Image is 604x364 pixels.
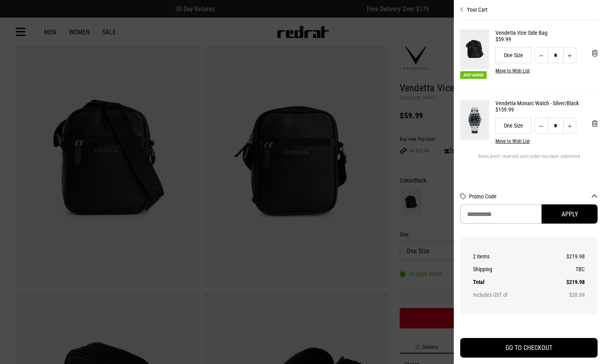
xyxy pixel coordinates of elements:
[546,263,585,276] td: TBC
[586,43,604,63] button: 'Remove from cart
[546,276,585,288] td: $219.98
[542,204,598,224] button: Apply
[473,250,546,263] th: 2 items
[495,100,598,106] a: Vendetta Monarc Watch - Silver/Black
[473,263,546,276] th: Shipping
[460,30,489,69] img: Vendetta Vice Side Bag
[469,193,598,200] button: Promo Code
[563,118,576,134] button: Increase quantity
[473,276,546,288] th: Total
[548,47,564,63] input: Quantity
[563,47,576,63] button: Increase quantity
[6,3,30,27] button: Open LiveChat chat widget
[460,100,489,140] img: Vendetta Monarc Watch - Silver/Black
[495,36,598,42] div: $59.99
[473,288,546,301] th: Includes GST of
[495,68,530,74] button: Move to Wish List
[546,288,585,301] td: $28.69
[535,118,548,134] button: Decrease quantity
[495,47,532,63] div: One Size
[460,338,598,358] button: GO TO CHECKOUT
[460,71,487,79] span: Just Added
[460,324,598,332] iframe: Customer reviews powered by Trustpilot
[535,47,548,63] button: Decrease quantity
[460,204,542,224] input: Promo Code
[495,106,598,113] div: $159.99
[495,118,532,134] div: One Size
[495,30,598,36] a: Vendetta Vice Side Bag
[460,154,598,166] div: Items aren't reserved until order has been submitted
[548,118,564,134] input: Quantity
[546,250,585,263] td: $219.98
[586,114,604,134] button: 'Remove from cart
[495,138,530,144] button: Move to Wish List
